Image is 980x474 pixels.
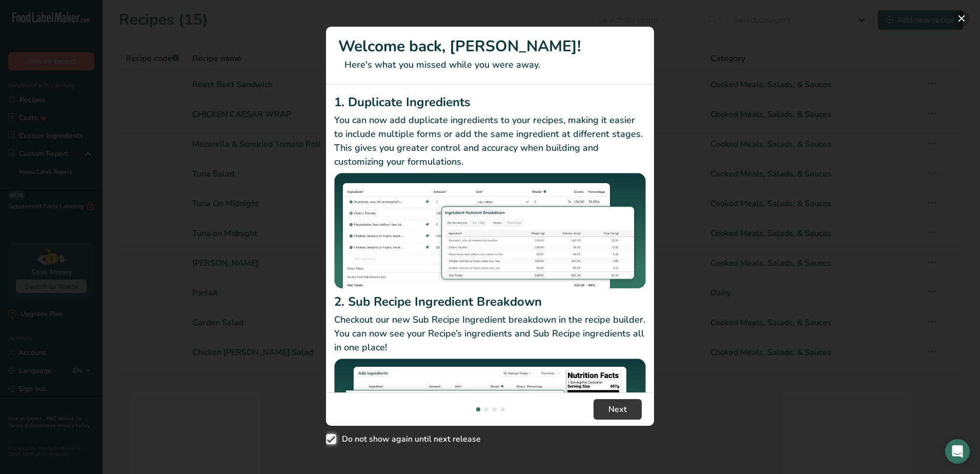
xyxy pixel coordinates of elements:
[334,292,646,311] h2: 2. Sub Recipe Ingredient Breakdown
[334,173,646,289] img: Duplicate Ingredients
[594,399,642,420] button: Next
[336,434,481,444] span: Do not show again until next release
[338,35,642,58] h1: Welcome back, [PERSON_NAME]!
[334,113,646,169] p: You can now add duplicate ingredients to your recipes, making it easier to include multiple forms...
[945,439,970,464] div: Open Intercom Messenger
[334,313,646,354] p: Checkout our new Sub Recipe Ingredient breakdown in the recipe builder. You can now see your Reci...
[608,403,627,416] span: Next
[334,93,646,111] h2: 1. Duplicate Ingredients
[338,58,642,72] p: Here's what you missed while you were away.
